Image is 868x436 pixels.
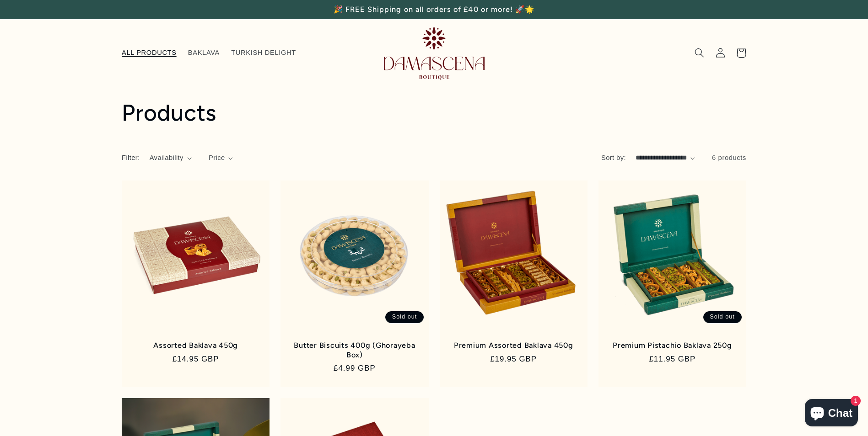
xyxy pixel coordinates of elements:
[449,341,578,350] a: Premium Assorted Baklava 450g
[226,43,302,63] a: TURKISH DELIGHT
[122,99,746,128] h1: Products
[231,48,296,57] span: TURKISH DELIGHT
[122,48,177,57] span: ALL PRODUCTS
[150,153,192,163] summary: Availability (0 selected)
[689,43,710,64] summary: Search
[608,341,737,350] a: Premium Pistachio Baklava 250g
[384,27,485,79] img: Damascena Boutique
[334,5,534,14] span: 🎉 FREE Shipping on all orders of £40 or more! 🚀🌟
[601,154,626,161] label: Sort by:
[380,23,488,83] a: Damascena Boutique
[131,341,260,350] a: Assorted Baklava 450g
[209,153,225,163] span: Price
[209,153,233,163] summary: Price
[122,153,140,163] h2: Filter:
[712,154,746,161] span: 6 products
[116,43,182,63] a: ALL PRODUCTS
[188,48,220,57] span: BAKLAVA
[802,399,861,429] inbox-online-store-chat: Shopify online store chat
[182,43,225,63] a: BAKLAVA
[290,341,419,360] a: Butter Biscuits 400g (Ghorayeba Box)
[150,153,183,163] span: Availability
